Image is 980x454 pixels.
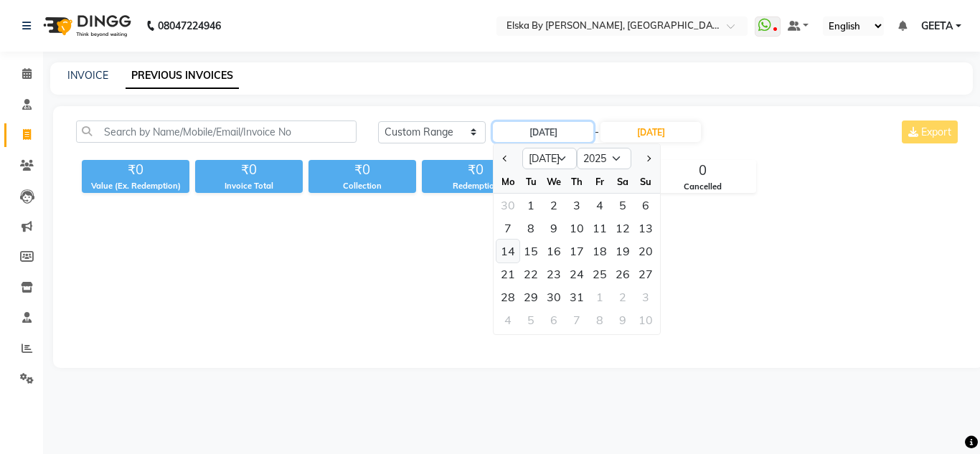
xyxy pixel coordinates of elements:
div: ₹0 [308,160,416,180]
input: Search by Name/Mobile/Email/Invoice No [76,120,357,143]
div: 9 [542,217,565,240]
input: End Date [600,122,701,142]
div: Sunday, July 20, 2025 [634,240,657,263]
div: Su [634,170,657,193]
div: Monday, June 30, 2025 [496,194,519,217]
div: Redemption [422,180,529,192]
div: 3 [634,285,657,308]
div: 29 [519,285,542,308]
div: 27 [634,263,657,285]
div: Tuesday, July 8, 2025 [519,217,542,240]
div: Wednesday, August 6, 2025 [542,308,565,331]
div: 18 [588,240,611,263]
div: Monday, August 4, 2025 [496,308,519,331]
div: Tuesday, August 5, 2025 [519,308,542,331]
div: ₹0 [195,160,303,180]
div: Wednesday, July 16, 2025 [542,240,565,263]
div: Sunday, August 10, 2025 [634,308,657,331]
div: ₹0 [82,160,189,180]
div: Tu [519,170,542,193]
div: Thursday, July 10, 2025 [565,217,588,240]
div: Th [565,170,588,193]
div: 1 [588,285,611,308]
div: 26 [611,263,634,285]
button: Next month [642,147,654,170]
b: 08047224946 [158,6,221,46]
div: Tuesday, July 1, 2025 [519,194,542,217]
div: 8 [588,308,611,331]
div: 28 [496,285,519,308]
div: Cancelled [649,181,755,193]
div: Tuesday, July 15, 2025 [519,240,542,263]
div: 4 [496,308,519,331]
div: Thursday, July 24, 2025 [565,263,588,285]
input: Start Date [493,122,593,142]
div: Monday, July 14, 2025 [496,240,519,263]
div: Monday, July 28, 2025 [496,285,519,308]
div: 30 [496,194,519,217]
div: 17 [565,240,588,263]
div: 6 [542,308,565,331]
div: 4 [588,194,611,217]
div: Value (Ex. Redemption) [82,180,189,192]
div: Saturday, July 12, 2025 [611,217,634,240]
select: Select month [522,148,577,169]
div: 8 [519,217,542,240]
div: 11 [588,217,611,240]
div: 25 [588,263,611,285]
div: 13 [634,217,657,240]
div: Saturday, July 26, 2025 [611,263,634,285]
div: Friday, August 1, 2025 [588,285,611,308]
div: 12 [611,217,634,240]
button: Previous month [499,147,512,170]
div: 5 [519,308,542,331]
div: 3 [565,194,588,217]
div: Tuesday, July 22, 2025 [519,263,542,285]
div: 1 [519,194,542,217]
div: 16 [542,240,565,263]
div: Friday, July 4, 2025 [588,194,611,217]
div: 7 [496,217,519,240]
div: 22 [519,263,542,285]
div: Thursday, July 31, 2025 [565,285,588,308]
div: Sunday, July 6, 2025 [634,194,657,217]
div: Friday, July 18, 2025 [588,240,611,263]
div: Sunday, July 27, 2025 [634,263,657,285]
div: 20 [634,240,657,263]
div: Saturday, July 19, 2025 [611,240,634,263]
div: 10 [634,308,657,331]
div: Friday, August 8, 2025 [588,308,611,331]
div: 5 [611,194,634,217]
div: Wednesday, July 23, 2025 [542,263,565,285]
div: Wednesday, July 9, 2025 [542,217,565,240]
div: Fr [588,170,611,193]
a: INVOICE [67,69,108,82]
div: Saturday, July 5, 2025 [611,194,634,217]
div: Monday, July 7, 2025 [496,217,519,240]
div: 2 [542,194,565,217]
div: We [542,170,565,193]
div: 14 [496,240,519,263]
div: 23 [542,263,565,285]
span: GEETA [921,19,953,34]
div: 6 [634,194,657,217]
div: Collection [308,180,416,192]
span: - [595,125,599,140]
div: Monday, July 21, 2025 [496,263,519,285]
span: Empty list [76,210,961,354]
div: 2 [611,285,634,308]
div: Friday, July 11, 2025 [588,217,611,240]
div: ₹0 [422,160,529,180]
div: Tuesday, July 29, 2025 [519,285,542,308]
div: 30 [542,285,565,308]
div: 21 [496,263,519,285]
div: Thursday, July 17, 2025 [565,240,588,263]
div: Sa [611,170,634,193]
div: 10 [565,217,588,240]
select: Select year [577,148,631,169]
div: Invoice Total [195,180,303,192]
div: Mo [496,170,519,193]
div: 15 [519,240,542,263]
div: Wednesday, July 2, 2025 [542,194,565,217]
div: 24 [565,263,588,285]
